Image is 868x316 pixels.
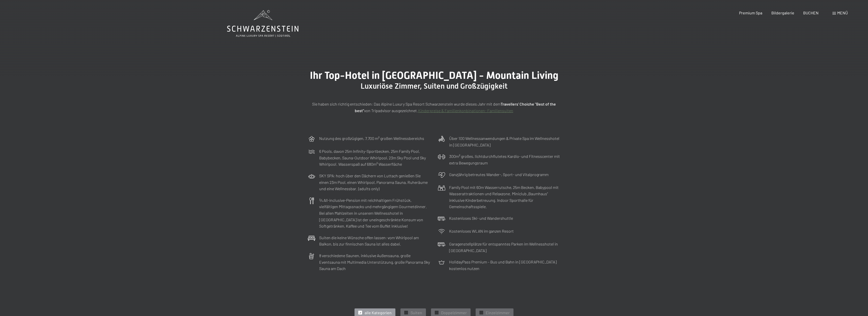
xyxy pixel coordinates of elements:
[449,241,560,254] p: Garagenstellplätze für entspanntes Parken im Wellnesshotel in [GEOGRAPHIC_DATA]
[449,184,560,210] p: Family Pool mit 60m Wasserrutsche, 25m Becken, Babypool mit Wasserattraktionen und Relaxzone. Min...
[355,102,556,113] strong: Travellers' Choiche "Best of the best"
[837,10,848,15] span: Menü
[771,10,794,15] a: Bildergalerie
[405,311,407,314] span: ✓
[739,10,762,15] a: Premium Spa
[359,311,361,314] span: ✓
[418,108,513,113] a: Kinderpreise & Familienkonbinationen- Familiensuiten
[308,101,560,114] p: Sie haben sich richtig entschieden: Das Alpine Luxury Spa Resort Schwarzenstein wurde dieses Jahr...
[441,310,467,315] span: Doppelzimmer
[310,69,558,81] span: Ihr Top-Hotel in [GEOGRAPHIC_DATA] - Mountain Living
[319,234,430,247] p: Suiten die keine Wünsche offen lassen: vom Whirlpool am Balkon, bis zur finnischen Sauna ist alle...
[486,310,510,315] span: Einzelzimmer
[449,228,514,234] p: Kostenloses WLAN im ganzen Resort
[449,135,560,148] p: Über 100 Wellnessanwendungen & Private Spa im Wellnesshotel in [GEOGRAPHIC_DATA]
[319,252,430,272] p: 8 verschiedene Saunen, inklusive Außensauna, große Eventsauna mit Multimedia Unterstützung, große...
[361,82,507,90] span: Luxuriöse Zimmer, Suiten und Großzügigkeit
[449,171,549,178] p: Ganzjährig betreutes Wander-, Sport- und Vitalprogramm
[365,310,392,315] span: alle Kategorien
[411,310,422,315] span: Suiten
[480,311,482,314] span: ✓
[803,10,819,15] a: BUCHEN
[319,148,430,167] p: 6 Pools, davon 25m Infinity-Sportbecken, 25m Family Pool, Babybecken, Sauna-Outdoor Whirlpool, 23...
[319,197,430,229] p: ¾ All-inclusive-Pension mit reichhaltigem Frühstück, vielfältigen Mittagssnacks und mehrgängigem ...
[436,311,438,314] span: ✓
[319,135,424,142] p: Nutzung des großzügigen, 7.700 m² großen Wellnessbereichs
[449,153,560,166] p: 300m² großes, lichtdurchflutetes Kardio- und Fitnesscenter mit extra Bewegungsraum
[449,259,560,272] p: HolidayPass Premium – Bus und Bahn in [GEOGRAPHIC_DATA] kostenlos nutzen
[319,173,430,192] p: SKY SPA: hoch über den Dächern von Luttach genießen Sie einen 23m Pool, einen Whirlpool, Panorama...
[449,215,513,222] p: Kostenloses Ski- und Wandershuttle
